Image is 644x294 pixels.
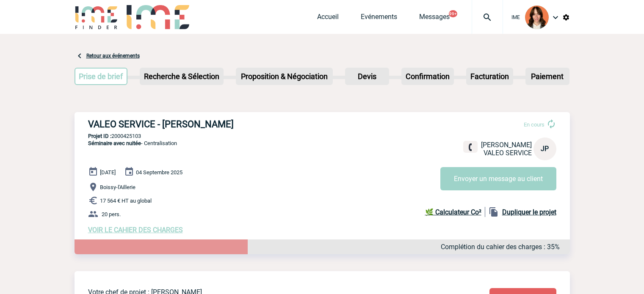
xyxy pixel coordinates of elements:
span: 04 Septembre 2025 [136,169,182,176]
p: Prise de brief [75,69,127,84]
span: Séminaire avec nuitée [88,140,141,146]
span: JP [541,145,549,153]
button: Envoyer un message au client [440,167,556,190]
p: Paiement [526,69,569,84]
img: fixe.png [467,143,474,151]
a: VOIR LE CAHIER DES CHARGES [88,226,183,234]
span: [PERSON_NAME] [481,141,532,149]
span: Boissy-l'Aillerie [100,184,135,190]
img: 94396-2.png [525,5,549,29]
a: Retour aux événements [86,53,140,59]
span: [DATE] [100,169,116,176]
p: Devis [346,69,388,84]
img: IME-Finder [75,5,119,29]
span: - Centralisation [88,140,177,146]
a: Accueil [317,13,339,25]
a: Messages [419,13,450,25]
h3: VALEO SERVICE - [PERSON_NAME] [88,119,342,129]
span: IME [511,14,520,20]
b: Projet ID : [88,133,111,139]
span: VALEO SERVICE [484,149,532,157]
p: Proposition & Négociation [237,69,332,84]
p: 2000425103 [75,133,570,139]
p: Recherche & Sélection [141,69,223,84]
span: 20 pers. [102,211,121,217]
span: En cours [524,121,544,128]
img: file_copy-black-24dp.png [489,207,499,217]
button: 99+ [449,10,457,17]
p: Facturation [467,69,512,84]
p: Confirmation [402,69,453,84]
span: 17 564 € HT au global [100,198,152,204]
b: Dupliquer le projet [502,208,556,216]
b: 🌿 Calculateur Co² [425,208,481,216]
a: 🌿 Calculateur Co² [425,207,485,217]
a: Evénements [361,13,397,25]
